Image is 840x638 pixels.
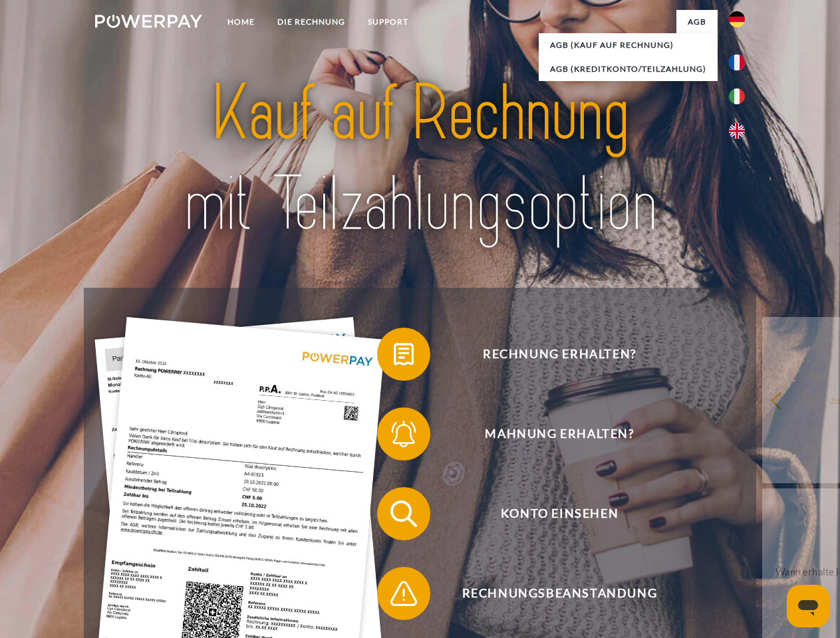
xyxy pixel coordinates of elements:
a: agb [676,10,718,34]
img: it [729,88,745,104]
a: DIE RECHNUNG [266,10,356,34]
a: SUPPORT [356,10,420,34]
img: en [729,123,745,139]
img: qb_bill.svg [387,338,420,371]
img: title-powerpay_de.svg [127,64,713,255]
span: Mahnung erhalten? [396,407,722,461]
img: de [729,11,745,27]
img: qb_search.svg [387,497,420,530]
iframe: Schaltfläche zum Öffnen des Messaging-Fensters [787,585,829,627]
a: AGB (Kreditkonto/Teilzahlung) [539,57,718,81]
button: Mahnung erhalten? [377,407,723,461]
button: Konto einsehen [377,487,723,540]
a: Home [216,10,266,34]
span: Rechnung erhalten? [396,328,722,381]
button: Rechnung erhalten? [377,328,723,381]
button: Rechnungsbeanstandung [377,567,723,620]
img: logo-powerpay-white.svg [95,15,202,28]
img: qb_warning.svg [387,577,420,610]
img: fr [729,54,745,70]
span: Konto einsehen [396,487,722,540]
span: Rechnungsbeanstandung [396,567,722,620]
a: AGB (Kauf auf Rechnung) [539,33,718,57]
img: qb_bell.svg [387,417,420,451]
